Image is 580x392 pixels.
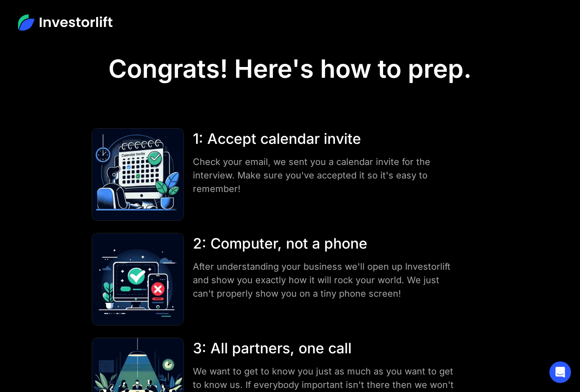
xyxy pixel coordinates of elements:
div: Open Intercom Messenger [549,361,571,383]
div: 1: Accept calendar invite [193,128,459,150]
div: 2: Computer, not a phone [193,233,459,254]
h1: Congrats! Here's how to prep. [108,54,472,84]
div: Check your email, we sent you a calendar invite for the interview. Make sure you've accepted it s... [193,155,459,196]
div: After understanding your business we'll open up Investorlift and show you exactly how it will roc... [193,260,459,300]
div: 3: All partners, one call [193,338,459,359]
